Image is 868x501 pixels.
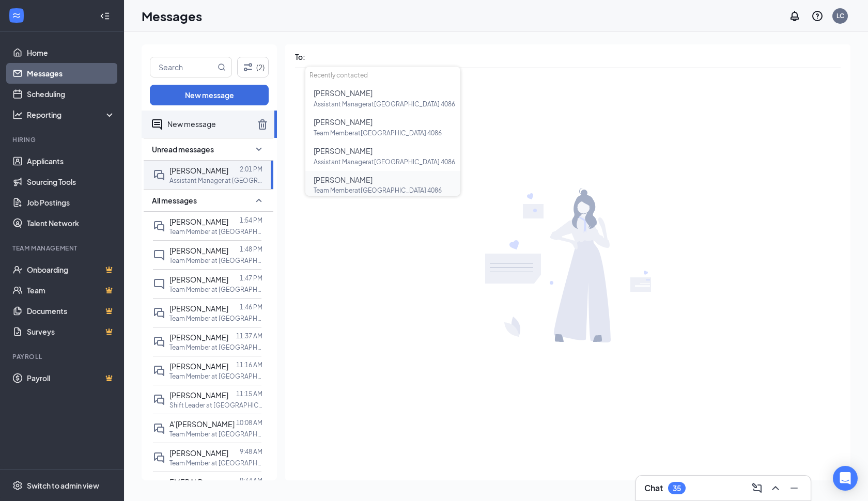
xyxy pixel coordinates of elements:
[788,10,801,22] svg: Notifications
[169,176,262,185] p: Assistant Manager at [GEOGRAPHIC_DATA]
[218,63,226,71] svg: MagnifyingGlass
[27,109,116,120] div: Reporting
[788,482,800,494] svg: Minimize
[12,352,113,361] div: Payroll
[314,129,442,137] span: Team Member at [GEOGRAPHIC_DATA] 4086
[314,117,373,127] span: [PERSON_NAME]
[27,259,115,280] a: OnboardingCrown
[27,151,115,171] a: Applicants
[150,85,269,105] button: New message
[169,459,262,467] p: Team Member at [GEOGRAPHIC_DATA]
[240,245,262,254] p: 1:48 PM
[150,57,215,77] input: Search
[169,401,262,410] p: Shift Leader at [GEOGRAPHIC_DATA]
[153,278,165,290] svg: ChatInactive
[169,477,228,498] span: EMERALD [PERSON_NAME]
[767,480,784,496] button: ChevronUp
[153,394,165,406] svg: DoubleChat
[27,192,115,213] a: Job Postings
[833,466,858,491] div: Open Intercom Messenger
[236,361,262,369] p: 11:16 AM
[27,42,115,63] a: Home
[295,52,305,61] span: To:
[836,11,844,20] div: LC
[811,10,824,22] svg: QuestionInfo
[153,169,165,181] svg: DoubleChat
[673,484,681,493] div: 35
[305,67,460,84] div: Recently contacted
[27,280,115,301] a: TeamCrown
[256,118,269,131] svg: TrashOutline
[786,480,802,496] button: Minimize
[27,63,115,84] a: Messages
[153,451,165,464] svg: DoubleChat
[153,365,165,377] svg: DoubleChat
[152,195,197,206] span: All messages
[169,275,228,284] span: [PERSON_NAME]
[27,213,115,233] a: Talent Network
[11,10,22,21] svg: WorkstreamLogo
[314,88,373,98] span: [PERSON_NAME]
[236,389,262,398] p: 11:15 AM
[169,217,228,226] span: [PERSON_NAME]
[169,372,262,381] p: Team Member at [GEOGRAPHIC_DATA]
[237,57,269,77] button: Filter (2)
[236,332,262,340] p: 11:37 AM
[27,301,115,321] a: DocumentsCrown
[142,7,202,25] h1: Messages
[169,448,228,458] span: [PERSON_NAME]
[240,274,262,283] p: 1:47 PM
[153,307,165,319] svg: DoubleChat
[240,165,262,174] p: 2:01 PM
[240,447,262,456] p: 9:48 AM
[314,100,455,108] span: Assistant Manager at [GEOGRAPHIC_DATA] 4086
[153,336,165,348] svg: DoubleChat
[27,480,99,491] div: Switch to admin view
[169,227,262,236] p: Team Member at [GEOGRAPHIC_DATA]
[151,118,163,131] svg: ActiveChat
[27,321,115,342] a: SurveysCrown
[12,135,113,144] div: Hiring
[240,216,262,225] p: 1:54 PM
[27,84,115,104] a: Scheduling
[314,146,373,155] span: [PERSON_NAME]
[153,220,165,232] svg: DoubleChat
[253,143,265,155] svg: SmallChevronDown
[169,419,235,429] span: A’[PERSON_NAME]
[236,418,262,427] p: 10:08 AM
[12,109,23,120] svg: Analysis
[240,476,262,485] p: 9:34 AM
[751,482,763,494] svg: ComposeMessage
[169,390,228,400] span: [PERSON_NAME]
[169,256,262,265] p: Team Member at [GEOGRAPHIC_DATA]
[169,362,228,371] span: [PERSON_NAME]
[169,304,228,313] span: [PERSON_NAME]
[169,430,262,439] p: Team Member at [GEOGRAPHIC_DATA]
[314,186,442,194] span: Team Member at [GEOGRAPHIC_DATA] 4086
[100,11,110,21] svg: Collapse
[152,144,214,154] span: Unread messages
[240,303,262,311] p: 1:46 PM
[167,119,216,129] span: New message
[153,249,165,261] svg: ChatInactive
[644,482,663,494] h3: Chat
[12,480,23,491] svg: Settings
[242,61,254,73] svg: Filter
[169,246,228,255] span: [PERSON_NAME]
[253,194,265,207] svg: SmallChevronUp
[314,158,455,166] span: Assistant Manager at [GEOGRAPHIC_DATA] 4086
[769,482,782,494] svg: ChevronUp
[169,285,262,294] p: Team Member at [GEOGRAPHIC_DATA]
[153,422,165,435] svg: DoubleChat
[169,314,262,323] p: Team Member at [GEOGRAPHIC_DATA]
[12,244,113,253] div: Team Management
[749,480,765,496] button: ComposeMessage
[169,333,228,342] span: [PERSON_NAME]
[314,175,373,184] span: [PERSON_NAME]
[169,343,262,352] p: Team Member at [GEOGRAPHIC_DATA]
[169,166,228,175] span: [PERSON_NAME]
[27,171,115,192] a: Sourcing Tools
[27,368,115,388] a: PayrollCrown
